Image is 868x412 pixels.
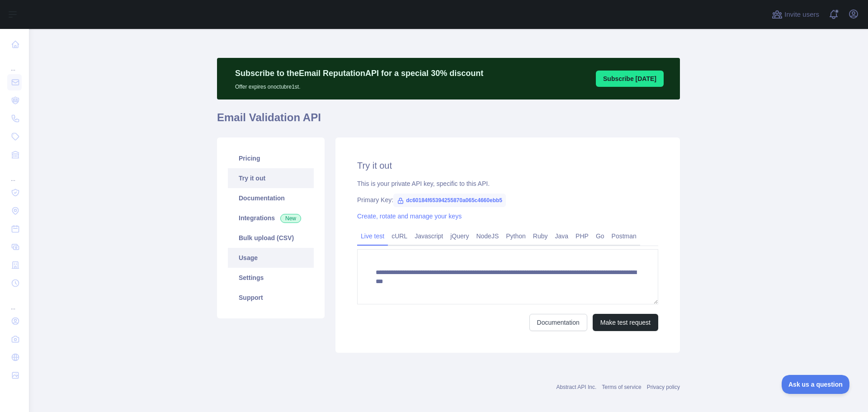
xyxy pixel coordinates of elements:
[502,229,529,243] a: Python
[228,168,314,188] a: Try it out
[228,188,314,208] a: Documentation
[228,268,314,288] a: Settings
[7,293,22,311] div: ...
[235,67,483,80] p: Subscribe to the Email Reputation API for a special 30 % discount
[357,179,658,188] div: This is your private API key, specific to this API.
[552,229,572,243] a: Java
[7,54,22,72] div: ...
[7,165,22,183] div: ...
[592,229,608,243] a: Go
[557,384,597,390] a: Abstract API Inc.
[572,229,592,243] a: PHP
[217,110,680,132] h1: Email Validation API
[608,229,640,243] a: Postman
[393,194,506,207] span: dc60184f65394255870a065c4660ebb5
[357,159,658,172] h2: Try it out
[228,208,314,228] a: Integrations New
[411,229,447,243] a: Javascript
[357,213,462,220] a: Create, rotate and manage your keys
[770,7,821,22] button: Invite users
[447,229,472,243] a: jQuery
[228,148,314,168] a: Pricing
[228,288,314,308] a: Support
[228,228,314,248] a: Bulk upload (CSV)
[357,229,388,243] a: Live test
[647,384,680,390] a: Privacy policy
[280,214,301,223] span: New
[472,229,502,243] a: NodeJS
[529,314,587,331] a: Documentation
[593,314,658,331] button: Make test request
[235,80,483,90] p: Offer expires on octubre 1st.
[388,229,411,243] a: cURL
[529,229,552,243] a: Ruby
[782,375,850,394] iframe: Toggle Customer Support
[596,71,664,87] button: Subscribe [DATE]
[357,195,658,204] div: Primary Key:
[602,384,641,390] a: Terms of service
[228,248,314,268] a: Usage
[784,9,819,20] span: Invite users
